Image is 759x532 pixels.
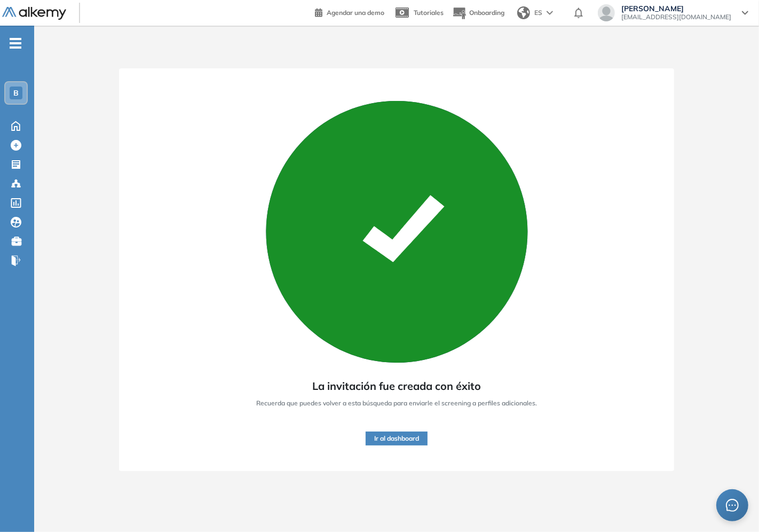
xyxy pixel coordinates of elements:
[517,6,530,19] img: world
[414,9,444,17] span: Tutoriales
[621,13,731,21] span: [EMAIL_ADDRESS][DOMAIN_NAME]
[2,7,66,20] img: Logo
[312,378,481,394] span: La invitación fue creada con éxito
[621,4,731,13] span: [PERSON_NAME]
[327,9,384,17] span: Agendar una demo
[315,5,384,18] a: Agendar una demo
[256,398,537,408] span: Recuerda que puedes volver a esta búsqueda para enviarle el screening a perfiles adicionales.
[452,2,504,25] button: Onboarding
[726,499,739,512] span: message
[534,8,542,18] span: ES
[547,11,553,15] img: arrow
[366,432,428,445] button: Ir al dashboard
[13,89,19,97] span: B
[10,42,21,44] i: -
[469,9,504,17] span: Onboarding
